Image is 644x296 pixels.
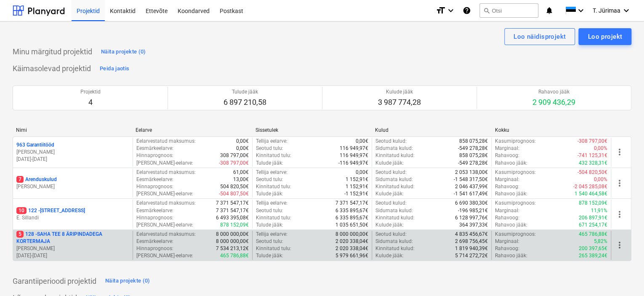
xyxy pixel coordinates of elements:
[335,221,368,229] p: 1 035 651,50€
[16,207,27,214] span: 10
[256,176,283,183] p: Seotud tulu :
[136,160,193,167] p: [PERSON_NAME]-eelarve :
[573,183,607,190] p: -2 045 285,08€
[532,88,575,96] p: Rahavoo jääk
[136,138,196,145] p: Eelarvestatud maksumus :
[455,200,488,207] p: 6 690 380,30€
[256,190,283,197] p: Tulude jääk :
[136,252,193,259] p: [PERSON_NAME]-eelarve :
[454,190,488,197] p: -1 541 617,49€
[16,231,129,245] p: 128 - SAHA TEE 8 ÄRIPINDADEGA KORTERMAJA
[80,97,101,107] p: 4
[375,252,404,259] p: Kulude jääk :
[375,200,407,207] p: Seotud kulud :
[136,221,193,229] p: [PERSON_NAME]-eelarve :
[579,200,607,207] p: 878 152,09€
[216,231,249,238] p: 8 000 000,00€
[455,238,488,245] p: 2 698 756,45€
[256,252,283,259] p: Tulude jääk :
[463,5,471,16] i: Abikeskus
[579,231,607,238] p: 465 786,88€
[455,252,488,259] p: 5 714 272,72€
[479,3,538,18] button: Otsi
[256,200,287,207] p: Tellija eelarve :
[256,245,291,252] p: Kinnitatud tulu :
[575,190,607,197] p: 1 540 464,58€
[98,62,131,75] button: Peida jaotis
[455,245,488,252] p: 1 819 940,39€
[504,28,575,45] button: Loo näidisprojekt
[621,5,631,16] i: keyboard_arrow_down
[375,183,415,190] p: Kinnitatud kulud :
[495,207,519,214] p: Marginaal :
[579,252,607,259] p: 265 389,24€
[375,245,415,252] p: Kinnitatud kulud :
[346,176,368,183] p: 1 152,91€
[602,256,644,296] div: Chat Widget
[16,207,129,221] div: 10122 -[STREET_ADDRESS]E. Sillandi
[16,156,129,163] p: [DATE] - [DATE]
[375,138,407,145] p: Seotud kulud :
[594,176,607,183] p: 0,00%
[256,221,283,229] p: Tulude jääk :
[495,214,519,221] p: Rahavoog :
[338,160,368,167] p: -116 949,97€
[459,138,488,145] p: 858 075,28€
[375,190,404,197] p: Kulude jääk :
[495,169,536,176] p: Kasumiprognoos :
[224,97,266,107] p: 6 897 210,58
[455,169,488,176] p: 2 053 138,00€
[579,160,607,167] p: 432 328,31€
[220,252,249,259] p: 465 786,88€
[375,214,415,221] p: Kinnitatud kulud :
[577,169,607,176] p: -504 820,50€
[233,176,249,183] p: 13,00€
[256,238,283,245] p: Seotud tulu :
[335,207,368,214] p: 6 335 895,67€
[495,152,519,159] p: Rahavoog :
[136,127,248,133] div: Eelarve
[335,238,368,245] p: 2 020 338,04€
[216,207,249,214] p: 7 371 547,17€
[375,207,413,214] p: Sidumata kulud :
[80,88,101,96] p: Projektid
[136,145,173,152] p: Eesmärkeelarve :
[103,275,152,288] button: Näita projekte (0)
[105,276,150,286] div: Näita projekte (0)
[16,207,85,214] p: 122 - [STREET_ADDRESS]
[16,214,129,221] p: E. Sillandi
[455,214,488,221] p: 6 128 997,76€
[588,31,622,42] div: Loo projekt
[495,252,527,259] p: Rahavoo jääk :
[436,5,446,16] i: format_size
[495,160,527,167] p: Rahavoo jääk :
[591,207,607,214] p: 11,91%
[16,231,24,237] span: 5
[458,145,488,152] p: -549 278,28€
[375,221,404,229] p: Kulude jääk :
[16,176,129,190] div: 7Arenduskulud[PERSON_NAME]
[136,245,173,252] p: Hinnaprognoos :
[594,238,607,245] p: 5,82%
[375,169,407,176] p: Seotud kulud :
[99,45,148,59] button: Näita projekte (0)
[13,47,92,57] p: Minu märgitud projektid
[375,176,413,183] p: Sidumata kulud :
[545,5,554,16] i: notifications
[514,31,566,42] div: Loo näidisprojekt
[375,145,413,152] p: Sidumata kulud :
[615,209,625,219] span: more_vert
[459,152,488,159] p: 858 075,28€
[136,176,173,183] p: Eesmärkeelarve :
[356,169,368,176] p: 0,00€
[532,97,575,107] p: 2 909 436,29
[136,200,196,207] p: Eelarvestatud maksumus :
[495,200,536,207] p: Kasumiprognoos :
[136,169,196,176] p: Eelarvestatud maksumus :
[578,28,631,45] button: Loo projekt
[375,231,407,238] p: Seotud kulud :
[340,152,368,159] p: 116 949,97€
[256,138,287,145] p: Tellija eelarve :
[375,238,413,245] p: Sidumata kulud :
[495,127,608,133] div: Kokku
